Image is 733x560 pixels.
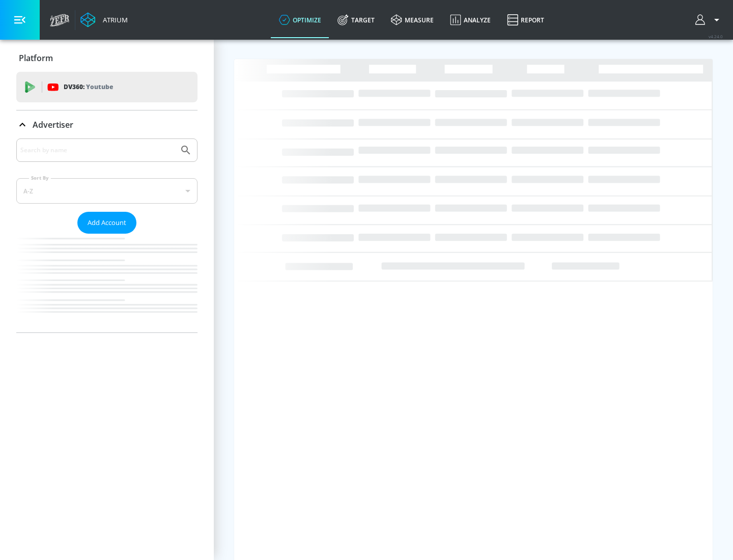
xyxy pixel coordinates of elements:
div: DV360: Youtube [16,72,198,102]
a: optimize [271,2,329,38]
a: Report [499,2,552,38]
div: Advertiser [16,138,198,332]
label: Sort By [29,175,51,181]
div: A-Z [16,178,198,204]
nav: list of Advertiser [16,234,198,332]
a: Target [329,2,383,38]
a: Atrium [80,12,128,27]
a: measure [383,2,442,38]
p: Youtube [86,81,113,92]
p: Platform [19,52,53,64]
div: Atrium [99,15,128,24]
p: DV360: [64,81,113,93]
div: Advertiser [16,110,198,139]
div: Platform [16,44,198,72]
span: v 4.24.0 [709,34,723,39]
span: Add Account [88,217,126,229]
input: Search by name [20,144,175,157]
button: Add Account [77,212,136,234]
p: Advertiser [33,119,73,130]
a: Analyze [442,2,499,38]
